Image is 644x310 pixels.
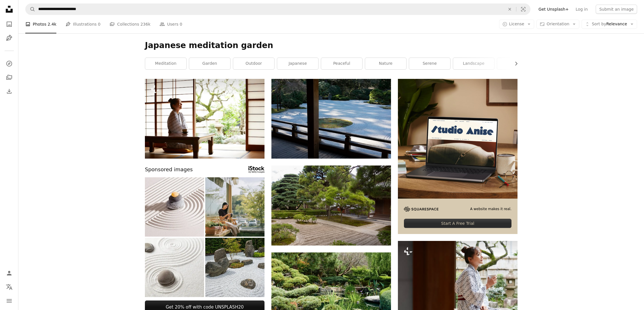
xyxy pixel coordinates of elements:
a: Collections 236k [110,15,150,33]
span: 236k [140,21,150,27]
span: License [509,22,524,26]
a: Collections [3,72,15,83]
a: A garden with a pond, rocks and trees [271,290,391,295]
form: Find visuals sitewide [25,3,530,15]
button: Orientation [536,20,579,29]
a: Japanese room [398,278,517,283]
button: scroll list to the right [511,58,517,69]
a: Japanese room [145,116,264,121]
span: A website makes it real. [470,207,511,212]
a: landscape [453,58,494,69]
span: Sort by [592,22,606,26]
button: Sort byRelevance [582,20,637,29]
a: A website makes it real.Start A Free Trial [398,79,517,234]
a: peaceful [321,58,362,69]
a: Get Unsplash+ [535,5,572,14]
img: Asian Chinese woman holding camera sitting at terrace in Japanese style exterior design restauran... [205,177,264,237]
span: Relevance [592,21,627,27]
a: serene [409,58,450,69]
a: meditation [145,58,186,69]
a: outdoor [233,58,274,69]
button: License [499,20,534,29]
span: 0 [180,21,182,27]
span: Sponsored images [145,166,193,174]
img: Zen garden [145,238,204,297]
a: Explore [3,58,15,69]
a: Users 0 [160,15,182,33]
h1: Japanese meditation garden [145,40,517,51]
a: Photos [3,18,15,30]
a: Log in [572,5,591,14]
a: nature [365,58,406,69]
img: file-1705255347840-230a6ab5bca9image [404,207,438,212]
img: Boulders in Japanese garden [205,238,264,297]
button: Search Unsplash [26,4,35,15]
button: Menu [3,295,15,307]
a: garden [189,58,230,69]
img: Japanese room [145,79,264,159]
button: Clear [503,4,516,15]
a: Illustrations [3,32,15,44]
div: Start A Free Trial [404,219,511,228]
img: file-1705123271268-c3eaf6a79b21image [398,79,517,199]
a: Illustrations 0 [66,15,100,33]
a: Download History [3,85,15,97]
img: Japanese ZEN garden [145,177,204,237]
img: a view of a japanese garden from inside a building [271,79,391,159]
a: A garden with a lot of trees and bushes [271,203,391,208]
a: Log in / Sign up [3,267,15,279]
a: a view of a japanese garden from inside a building [271,116,391,121]
button: Submit an image [596,5,637,14]
a: tree [497,58,538,69]
button: Language [3,281,15,293]
span: 0 [98,21,101,27]
img: A garden with a lot of trees and bushes [271,166,391,246]
a: japanese [277,58,318,69]
button: Visual search [516,4,530,15]
span: Orientation [547,22,569,26]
